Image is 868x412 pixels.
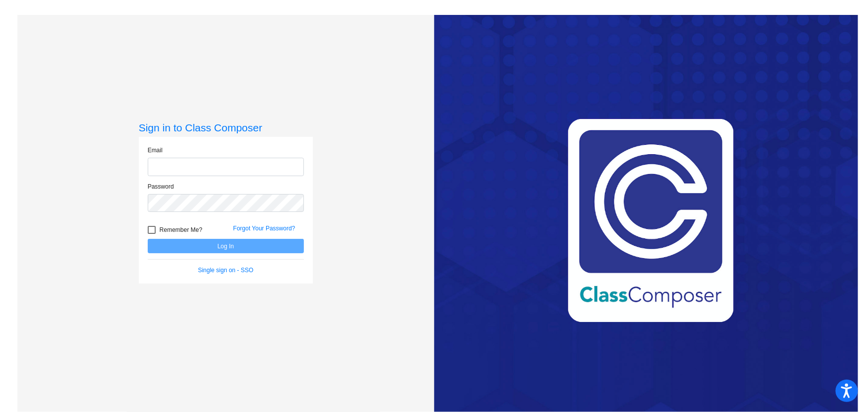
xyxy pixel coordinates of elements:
[233,225,295,232] a: Forgot Your Password?
[148,146,163,155] label: Email
[198,267,253,274] a: Single sign on - SSO
[160,224,202,236] span: Remember Me?
[148,182,174,191] label: Password
[139,121,313,134] h3: Sign in to Class Composer
[148,239,304,253] button: Log In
